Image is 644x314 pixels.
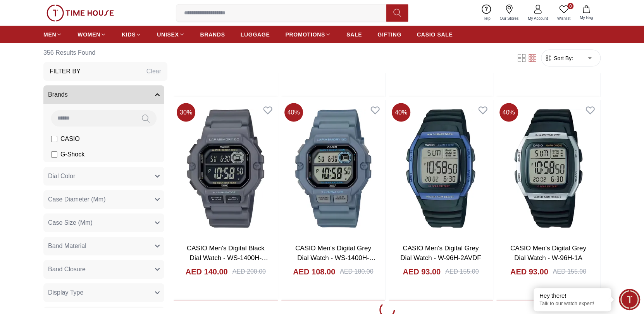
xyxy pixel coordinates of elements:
h3: Filter By [50,67,81,76]
div: AED 155.00 [553,267,586,276]
a: BRANDS [200,28,225,42]
span: Brands [48,90,68,99]
span: 40 % [499,103,518,122]
span: CASIO SALE [417,31,453,38]
a: UNISEX [157,28,184,42]
h6: 356 Results Found [43,43,167,62]
p: Talk to our watch expert! [539,300,605,307]
span: Band Material [48,241,86,251]
a: CASIO Men's Digital Black Dial Watch - WS-1400H-8BVDF [187,245,268,272]
span: BRANDS [200,31,225,38]
span: MEN [43,31,56,38]
a: LUGGAGE [241,28,270,42]
span: 30 % [177,103,195,122]
div: AED 155.00 [445,267,479,276]
span: G-Shock [60,150,84,159]
span: LUGGAGE [241,31,270,38]
a: Help [478,3,495,23]
a: CASIO Men's Digital Grey Dial Watch - W-96H-2AVDF [400,245,481,262]
img: CASIO Men's Digital Grey Dial Watch - W-96H-2AVDF [389,100,493,237]
input: CASIO [51,136,57,142]
img: ... [46,5,114,22]
span: Help [479,16,494,21]
span: GIFTING [377,31,401,38]
span: WOMEN [77,31,100,38]
input: G-Shock [51,151,57,158]
span: Band Closure [48,265,86,274]
span: 40 % [392,103,410,122]
a: PROMOTIONS [285,28,331,42]
span: 0 [567,3,573,9]
span: PROMOTIONS [285,31,325,38]
h4: AED 93.00 [510,266,548,277]
span: SALE [346,31,362,38]
button: Case Size (Mm) [43,213,164,232]
span: KIDS [122,31,136,38]
span: Dial Color [48,172,75,181]
a: CASIO Men's Digital Grey Dial Watch - W-96H-1A [510,245,586,262]
button: Brands [43,85,164,104]
span: 40 % [284,103,303,122]
span: UNISEX [157,31,179,38]
button: Sort By: [544,54,573,62]
span: Sort By: [552,54,573,62]
div: Clear [146,67,161,76]
a: KIDS [122,28,141,42]
button: Band Closure [43,260,164,279]
span: Wishlist [554,16,573,21]
span: Case Size (Mm) [48,218,93,227]
div: AED 180.00 [340,267,373,276]
span: Display Type [48,288,83,297]
img: CASIO Men's Digital Grey Dial Watch - WS-1400H-2AVDF [281,100,386,237]
a: WOMEN [77,28,106,42]
div: AED 200.00 [232,267,266,276]
a: CASIO Men's Digital Grey Dial Watch - WS-1400H-2AVDF [295,245,376,272]
a: MEN [43,28,62,42]
button: Display Type [43,283,164,302]
span: Our Stores [497,16,522,21]
h4: AED 140.00 [186,266,228,277]
a: 0Wishlist [553,3,575,23]
h4: AED 108.00 [293,266,335,277]
a: CASIO SALE [417,28,453,42]
span: My Account [525,16,551,21]
a: Our Stores [495,3,523,23]
img: CASIO Men's Digital Black Dial Watch - WS-1400H-8BVDF [174,100,278,237]
img: CASIO Men's Digital Grey Dial Watch - W-96H-1A [496,100,601,237]
button: My Bag [575,4,598,22]
span: My Bag [577,15,596,21]
a: SALE [346,28,362,42]
h4: AED 93.00 [403,266,441,277]
a: GIFTING [377,28,401,42]
div: Hey there! [539,292,605,300]
span: Case Diameter (Mm) [48,195,105,204]
div: Chat Widget [619,289,640,310]
button: Dial Color [43,167,164,186]
span: CASIO [60,134,80,144]
button: Band Material [43,237,164,255]
button: Case Diameter (Mm) [43,190,164,209]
